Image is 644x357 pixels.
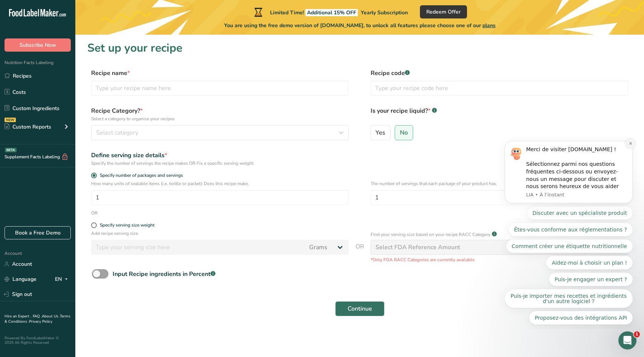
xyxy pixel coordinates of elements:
div: Define serving size details [91,151,349,160]
p: Select a category to organize your recipes [91,115,349,122]
span: Subscribe Now [20,41,56,49]
a: FAQ . [33,314,42,319]
a: Terms & Conditions . [5,314,70,324]
a: Language [5,273,37,286]
div: EN [55,275,71,284]
label: Recipe code [371,69,628,78]
span: Yearly Subscription [361,9,408,16]
a: Privacy Policy [29,319,52,324]
span: Select category [96,128,138,137]
button: Continue [335,301,385,316]
input: Type your recipe code here [371,81,628,96]
label: Recipe Category? [91,106,349,122]
iframe: Intercom live chat [618,331,636,349]
div: Custom Reports [5,123,51,131]
div: Powered By FoodLabelMaker © 2025 All Rights Reserved [5,336,71,345]
span: No [400,129,408,136]
span: Yes [375,129,385,136]
div: OR [91,210,98,216]
div: Limited Time! [253,8,408,17]
span: Additional 15% OFF [305,9,358,16]
span: Specify number of packages and servings [97,173,183,178]
a: About Us . [42,314,60,319]
p: How many units of sealable items (i.e. bottle or packet) Does this recipe make. [91,180,349,187]
span: You are using the free demo version of [DOMAIN_NAME], to unlock all features please choose one of... [224,21,496,29]
div: Input Recipe ingredients in Percent [113,270,215,279]
div: Specify the number of servings the recipe makes OR Fix a specific serving weight [91,160,349,167]
button: Redeem Offer [420,5,467,18]
span: plans [482,22,496,29]
iframe: Intercom notifications message [493,134,644,329]
div: Specify serving size weight [100,222,154,228]
span: Continue [348,304,372,313]
p: The number of servings that each package of your product has. [371,180,628,187]
p: *Only FDA RACC Categories are currently available [371,256,628,263]
div: NEW [5,118,16,122]
button: Subscribe Now [5,38,71,52]
span: OR [356,242,364,263]
input: Type your recipe name here [91,81,349,96]
span: Redeem Offer [426,8,461,16]
span: 1 [634,331,640,337]
a: Hire an Expert . [5,314,31,319]
p: Find your serving size based on your recipe RACC Category [371,231,490,238]
label: Is your recipe liquid? [371,106,628,122]
p: Add recipe serving size. [91,230,349,237]
input: Type your serving size here [91,240,305,255]
div: BETA [5,148,17,152]
a: Book a Free Demo [5,226,71,239]
button: Select category [91,125,349,140]
h1: Set up your recipe [87,40,632,57]
label: Recipe name [91,69,349,78]
div: Select FDA Reference Amount [375,243,460,252]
